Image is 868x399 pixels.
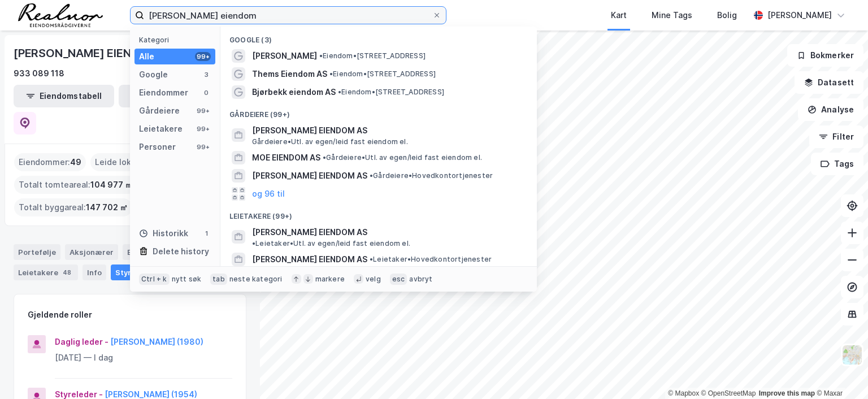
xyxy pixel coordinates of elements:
[202,88,211,97] div: 0
[139,227,188,240] div: Historikk
[323,153,482,162] span: Gårdeiere • Utl. av egen/leid fast eiendom el.
[14,198,132,216] div: Totalt byggareal :
[319,51,323,60] span: •
[139,274,170,285] div: Ctrl + k
[252,253,367,266] span: [PERSON_NAME] EIENDOM AS
[338,88,341,96] span: •
[139,104,180,118] div: Gårdeiere
[767,8,832,22] div: [PERSON_NAME]
[329,70,436,79] span: Eiendom • [STREET_ADDRESS]
[323,153,326,162] span: •
[90,153,172,171] div: Leide lokasjoner :
[139,86,188,99] div: Eiendommer
[252,137,408,146] span: Gårdeiere • Utl. av egen/leid fast eiendom el.
[252,239,410,248] span: Leietaker • Utl. av egen/leid fast eiendom el.
[811,345,868,399] iframe: Chat Widget
[370,171,493,180] span: Gårdeiere • Hovedkontortjenester
[811,153,863,175] button: Tags
[139,68,168,81] div: Google
[252,187,285,201] button: og 96 til
[14,85,114,107] button: Eiendomstabell
[390,274,407,285] div: esc
[139,122,183,136] div: Leietakere
[90,178,133,192] span: 104 977 ㎡
[14,44,177,62] div: [PERSON_NAME] EIENDOM AS
[798,98,863,121] button: Analyse
[172,275,202,284] div: nytt søk
[252,49,317,63] span: [PERSON_NAME]
[252,169,367,183] span: [PERSON_NAME] EIENDOM AS
[70,155,81,169] span: 49
[153,245,209,258] div: Delete history
[144,7,432,24] input: Søk på adresse, matrikkel, gårdeiere, leietakere eller personer
[329,70,333,78] span: •
[370,171,373,180] span: •
[195,106,211,115] div: 99+
[338,88,444,97] span: Eiendom • [STREET_ADDRESS]
[119,85,219,107] button: Leietakertabell
[366,275,381,284] div: velg
[701,389,756,397] a: OpenStreetMap
[111,264,157,280] div: Styret
[229,275,283,284] div: neste kategori
[759,389,815,397] a: Improve this map
[220,203,537,223] div: Leietakere (99+)
[252,85,336,99] span: Bjørbekk eiendom AS
[315,275,345,284] div: markere
[139,50,154,63] div: Alle
[717,8,737,22] div: Bolig
[795,71,863,94] button: Datasett
[252,225,367,239] span: [PERSON_NAME] EIENDOM AS
[252,239,255,248] span: •
[809,125,863,148] button: Filter
[787,44,863,67] button: Bokmerker
[14,67,64,80] div: 933 089 118
[60,267,73,278] div: 48
[252,151,320,164] span: MOE EIENDOM AS
[220,101,537,122] div: Gårdeiere (99+)
[14,264,78,280] div: Leietakere
[252,67,327,81] span: Thems Eiendom AS
[139,140,176,154] div: Personer
[319,51,426,60] span: Eiendom • [STREET_ADDRESS]
[55,351,232,365] div: [DATE] — I dag
[139,36,215,44] div: Kategori
[409,275,432,284] div: avbryt
[370,255,492,264] span: Leietaker • Hovedkontortjenester
[841,344,863,366] img: Z
[668,389,699,397] a: Mapbox
[123,244,194,260] div: Eiendommer
[14,176,137,194] div: Totalt tomteareal :
[86,201,128,214] span: 147 702 ㎡
[370,255,373,263] span: •
[811,345,868,399] div: Kontrollprogram for chat
[28,308,92,322] div: Gjeldende roller
[220,27,537,47] div: Google (3)
[210,274,227,285] div: tab
[14,153,86,171] div: Eiendommer :
[83,264,106,280] div: Info
[652,8,692,22] div: Mine Tags
[195,52,211,61] div: 99+
[65,244,118,260] div: Aksjonærer
[18,3,103,27] img: realnor-logo.934646d98de889bb5806.png
[202,229,211,238] div: 1
[202,70,211,79] div: 3
[611,8,627,22] div: Kart
[195,124,211,133] div: 99+
[252,124,523,137] span: [PERSON_NAME] EIENDOM AS
[195,142,211,151] div: 99+
[14,244,60,260] div: Portefølje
